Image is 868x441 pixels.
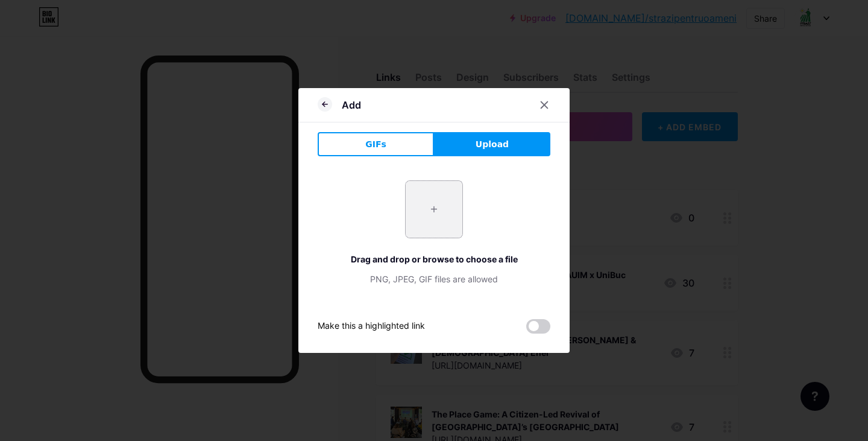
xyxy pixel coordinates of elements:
div: Make this a highlighted link [318,319,425,334]
span: Upload [476,138,509,151]
button: GIFs [318,132,434,156]
div: PNG, JPEG, GIF files are allowed [318,273,550,285]
span: GIFs [365,138,386,151]
div: Drag and drop or browse to choose a file [318,253,550,265]
button: Upload [434,132,550,156]
div: Add [342,98,361,112]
